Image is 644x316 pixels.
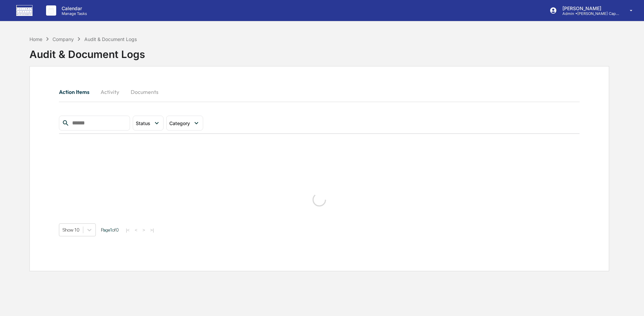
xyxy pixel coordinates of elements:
p: [PERSON_NAME] [557,5,620,11]
span: Page 1 of 0 [101,227,119,233]
span: Status [136,120,150,126]
div: Home [29,36,42,42]
p: Admin • [PERSON_NAME] Capital [557,11,620,16]
p: Manage Tasks [56,11,90,16]
button: Documents [125,84,164,100]
button: >| [148,227,156,233]
button: > [141,227,147,233]
div: secondary tabs example [59,84,580,100]
p: Calendar [56,5,90,11]
img: logo [16,5,33,16]
div: Audit & Document Logs [84,36,137,42]
button: Action Items [59,84,95,100]
div: Company [52,36,74,42]
button: < [133,227,139,233]
div: Audit & Document Logs [29,43,145,60]
button: Activity [95,84,125,100]
button: |< [124,227,132,233]
span: Category [169,120,190,126]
